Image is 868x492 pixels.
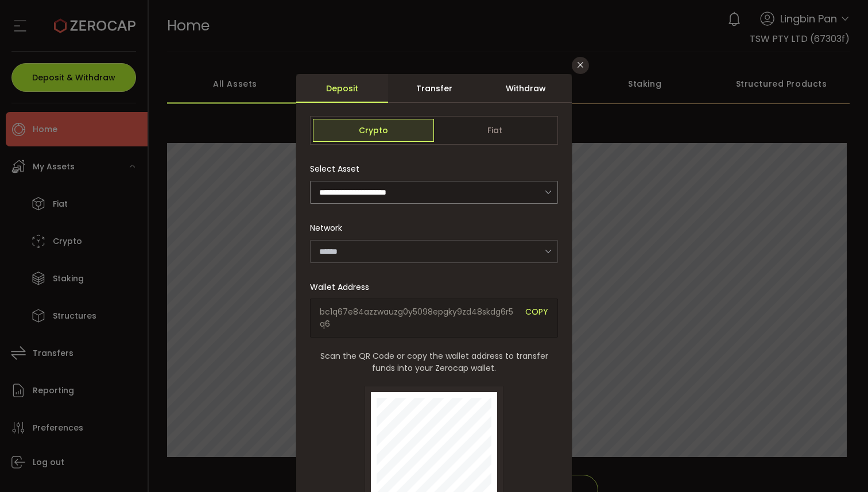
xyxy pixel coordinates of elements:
label: Wallet Address [310,281,376,293]
button: Close [572,57,589,74]
label: Network [310,222,349,234]
div: Deposit [296,74,388,103]
span: Fiat [434,119,555,142]
div: Transfer [388,74,480,103]
span: bc1q67e84azzwauzg0y5098epgky9zd48skdg6r5q6 [320,306,517,330]
span: Scan the QR Code or copy the wallet address to transfer funds into your Zerocap wallet. [310,350,558,374]
span: COPY [525,306,548,330]
span: Crypto [313,119,434,142]
div: Withdraw [480,74,572,103]
iframe: Chat Widget [731,368,868,492]
label: Select Asset [310,163,366,175]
